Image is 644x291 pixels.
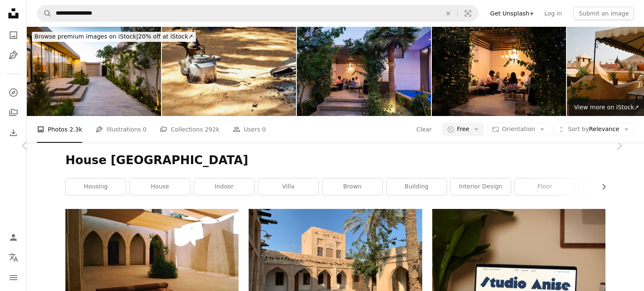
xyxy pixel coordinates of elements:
[568,126,589,132] span: Sort by
[432,27,566,116] img: Multi-generation Saudi family relaxing outdoors at night
[457,125,470,134] span: Free
[27,27,161,116] img: Home exterior at dusk in Riyadh, Saudi Arabia
[160,116,219,143] a: Collections 292k
[458,5,478,21] button: Visual search
[297,27,431,116] img: Middle Eastern family relaxing in outdoor patio at dusk
[5,229,22,246] a: Log in / Sign up
[96,116,146,143] a: Illustrations 0
[258,178,318,195] a: villa
[569,99,644,116] a: View more on iStock↗
[34,33,193,40] span: 20% off at iStock ↗
[233,116,266,143] a: Users 0
[34,33,138,40] span: Browse premium images on iStock |
[194,178,254,195] a: indoor
[594,106,644,186] a: Next
[574,104,639,111] span: View more on iStock ↗
[322,178,382,195] a: brown
[249,270,422,278] a: a courtyard with a palm tree in the middle
[416,123,432,136] button: Clear
[262,125,266,134] span: 0
[205,125,219,134] span: 292k
[539,7,567,20] a: Log in
[66,178,126,195] a: housing
[37,5,52,21] button: Search Unsplash
[387,178,447,195] a: building
[451,178,511,195] a: interior design
[5,269,22,286] button: Menu
[143,125,147,134] span: 0
[568,125,619,134] span: Relevance
[502,126,535,132] span: Orientation
[130,178,190,195] a: house
[5,84,22,101] a: Explore
[596,178,605,195] button: scroll list to the right
[162,27,296,116] img: Arabian courtyard of residential building, Dubai, UAE, Vertical photo
[5,27,22,44] a: Photos
[65,153,605,168] h1: House [GEOGRAPHIC_DATA]
[5,104,22,121] a: Collections
[439,5,457,21] button: Clear
[5,249,22,266] button: Language
[553,123,634,136] button: Sort byRelevance
[442,123,484,136] button: Free
[37,5,478,22] form: Find visuals sitewide
[515,178,575,195] a: floor
[487,123,550,136] button: Orientation
[485,7,539,20] a: Get Unsplash+
[27,27,201,47] a: Browse premium images on iStock|20% off at iStock↗
[65,263,239,270] a: a courtyard with a planter and a rug
[579,178,639,195] a: outdoor
[5,47,22,64] a: Illustrations
[574,7,634,20] button: Submit an image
